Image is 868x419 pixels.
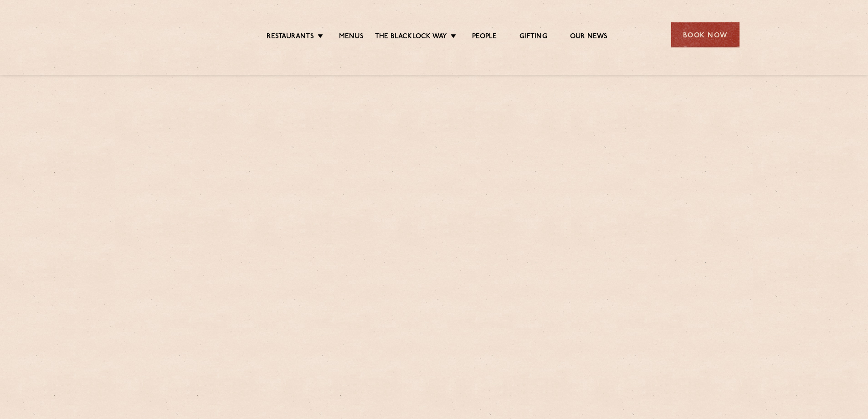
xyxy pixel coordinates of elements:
a: The Blacklock Way [375,32,447,42]
a: Menus [339,32,364,42]
img: svg%3E [129,9,208,61]
a: Restaurants [267,32,314,42]
a: Our News [570,32,608,42]
div: Book Now [671,22,740,47]
a: People [472,32,497,42]
a: Gifting [519,32,547,42]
